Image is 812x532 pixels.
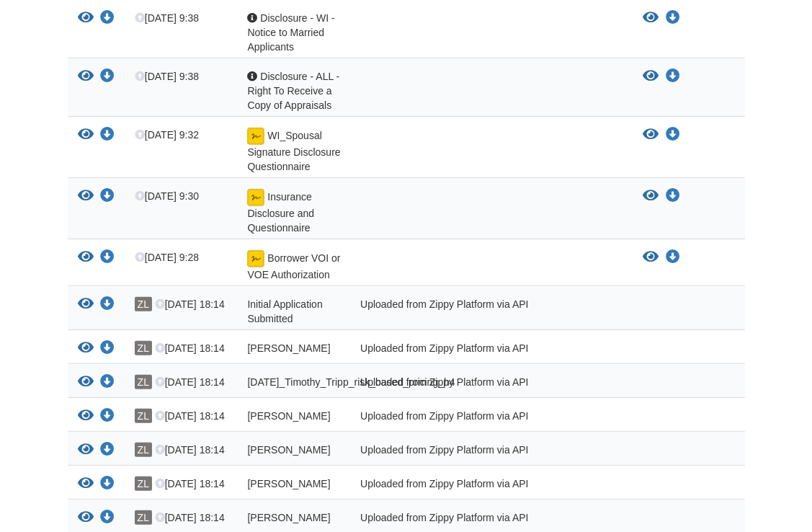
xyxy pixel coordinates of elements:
[100,130,115,141] a: Download WI_Spousal Signature Disclosure Questionnaire
[643,69,659,84] button: View Disclosure - ALL - Right To Receive a Copy of Appraisals
[135,375,152,389] span: ZL
[247,342,330,354] span: [PERSON_NAME]
[135,409,152,423] span: ZL
[79,11,94,26] button: View Disclosure - WI - Notice to Married Applicants
[349,476,632,495] div: Uploaded from Zippy Platform via API
[79,250,94,265] button: View Borrower VOI or VOE Authorization
[155,376,225,388] span: [DATE] 18:14
[247,250,264,267] img: Document fully signed
[643,189,659,203] button: View Insurance Disclosure and Questionnaire
[247,189,264,206] img: Document fully signed
[135,510,152,525] span: ZL
[100,479,115,490] a: Download Timothy_Tripp_esign_consent
[79,510,94,526] button: View Timothy_Tripp_true_and_correct_consent
[79,297,94,312] button: View Initial Application Submitted
[135,129,199,141] span: [DATE] 9:32
[643,128,659,142] button: View WI_Spousal Signature Disclosure Questionnaire
[79,375,94,390] button: View 09-23-2025_Timothy_Tripp_risk_based_pricing_h4
[79,189,94,204] button: View Insurance Disclosure and Questionnaire
[247,12,334,53] span: Disclosure - WI - Notice to Married Applicants
[247,130,340,172] span: WI_Spousal Signature Disclosure Questionnaire
[247,512,330,523] span: [PERSON_NAME]
[349,510,632,529] div: Uploaded from Zippy Platform via API
[247,298,322,324] span: Initial Application Submitted
[349,341,632,360] div: Uploaded from Zippy Platform via API
[135,297,152,311] span: ZL
[100,445,115,456] a: Download Timothy_Tripp_terms_of_use
[247,376,455,388] span: [DATE]_Timothy_Tripp_risk_based_pricing_h4
[155,342,225,354] span: [DATE] 18:14
[247,444,330,456] span: [PERSON_NAME]
[100,13,115,25] a: Download Disclosure - WI - Notice to Married Applicants
[135,71,199,82] span: [DATE] 9:38
[100,377,115,389] a: Download 09-23-2025_Timothy_Tripp_risk_based_pricing_h4
[79,128,94,143] button: View WI_Spousal Signature Disclosure Questionnaire
[247,410,330,422] span: [PERSON_NAME]
[666,71,680,82] a: Download Disclosure - ALL - Right To Receive a Copy of Appraisals
[349,297,632,326] div: Uploaded from Zippy Platform via API
[100,513,115,524] a: Download Timothy_Tripp_true_and_correct_consent
[247,478,330,489] span: [PERSON_NAME]
[666,12,680,24] a: Download Disclosure - WI - Notice to Married Applicants
[155,512,225,523] span: [DATE] 18:14
[135,252,199,263] span: [DATE] 9:28
[155,478,225,489] span: [DATE] 18:14
[155,410,225,422] span: [DATE] 18:14
[79,69,94,84] button: View Disclosure - ALL - Right To Receive a Copy of Appraisals
[135,12,199,24] span: [DATE] 9:38
[349,443,632,461] div: Uploaded from Zippy Platform via API
[247,71,339,111] span: Disclosure - ALL - Right To Receive a Copy of Appraisals
[79,409,94,424] button: View Timothy_Tripp_privacy_notice
[100,191,115,203] a: Download Insurance Disclosure and Questionnaire
[100,343,115,355] a: Download Timothy_Tripp_sms_consent
[666,129,680,141] a: Download WI_Spousal Signature Disclosure Questionnaire
[79,443,94,458] button: View Timothy_Tripp_terms_of_use
[100,71,115,83] a: Download Disclosure - ALL - Right To Receive a Copy of Appraisals
[100,252,115,264] a: Download Borrower VOI or VOE Authorization
[155,298,225,310] span: [DATE] 18:14
[79,476,94,492] button: View Timothy_Tripp_esign_consent
[135,190,199,202] span: [DATE] 9:30
[247,128,264,145] img: Document fully signed
[100,411,115,422] a: Download Timothy_Tripp_privacy_notice
[247,252,340,280] span: Borrower VOI or VOE Authorization
[79,341,94,356] button: View Timothy_Tripp_sms_consent
[349,409,632,427] div: Uploaded from Zippy Platform via API
[643,11,659,25] button: View Disclosure - WI - Notice to Married Applicants
[666,190,680,202] a: Download Insurance Disclosure and Questionnaire
[666,252,680,263] a: Download Borrower VOI or VOE Authorization
[643,250,659,265] button: View Borrower VOI or VOE Authorization
[247,191,314,234] span: Insurance Disclosure and Questionnaire
[135,476,152,491] span: ZL
[155,444,225,456] span: [DATE] 18:14
[349,375,632,394] div: Uploaded from Zippy Platform via API
[135,341,152,355] span: ZL
[135,443,152,457] span: ZL
[100,299,115,311] a: Download Initial Application Submitted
